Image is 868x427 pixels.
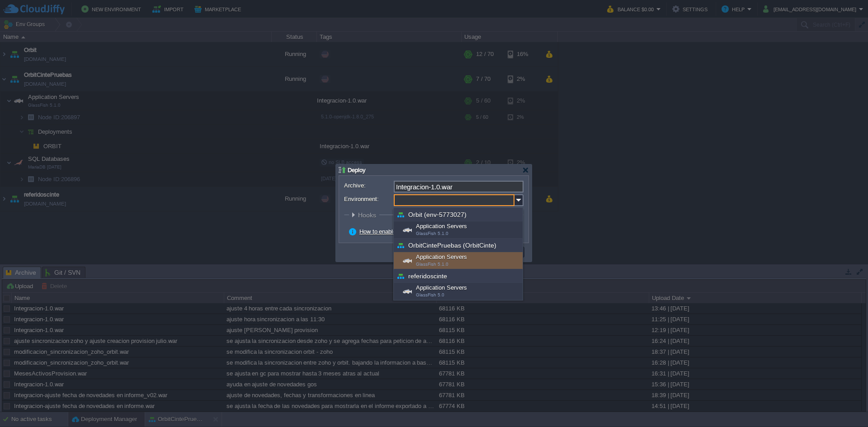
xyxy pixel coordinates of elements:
label: Archive: [344,181,393,190]
div: referidoscinte [394,269,523,283]
div: Application Servers [394,252,523,269]
div: Orbit (env-5773027) [394,208,523,221]
span: Deploy [348,167,366,174]
span: Hooks [358,211,378,219]
span: GlassFish 5.1.0 [416,231,448,236]
label: Environment: [344,194,393,204]
div: OrbitCintePruebas (OrbitCinte) [394,239,523,252]
a: How to enable zero-downtime deployment [359,228,468,235]
span: GlassFish 5.0 [416,292,444,297]
div: Application Servers [394,283,523,300]
div: Application Servers [394,221,523,239]
span: GlassFish 5.1.0 [416,262,448,267]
